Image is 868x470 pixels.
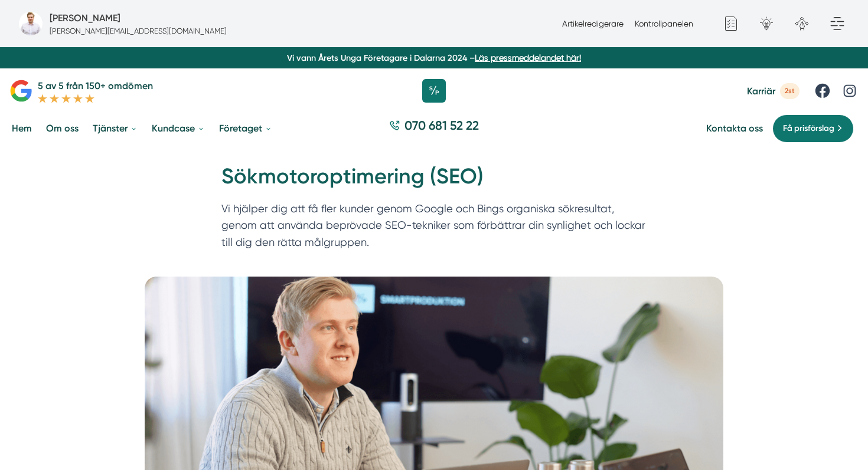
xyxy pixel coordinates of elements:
[50,11,120,25] h5: Administratör
[783,122,834,135] span: Få prisförslag
[44,113,81,143] a: Om oss
[772,114,854,143] a: Få prisförslag
[635,19,693,28] a: Kontrollpanelen
[19,12,43,35] img: foretagsbild-pa-smartproduktion-en-webbyraer-i-dalarnas-lan.jpg
[9,113,34,143] a: Hem
[90,113,140,143] a: Tjänster
[217,113,275,143] a: Företaget
[475,53,581,63] a: Läs pressmeddelandet här!
[780,83,800,99] span: 2st
[706,123,763,134] a: Kontakta oss
[747,86,775,97] span: Karriär
[221,201,647,257] p: Vi hjälper dig att få fler kunder genom Google och Bings organiska sökresultat, genom att använda...
[5,52,863,64] p: Vi vann Årets Unga Företagare i Dalarna 2024 –
[384,117,484,140] a: 070 681 52 22
[747,83,800,99] a: Karriär 2st
[562,19,624,28] a: Artikelredigerare
[149,113,207,143] a: Kundcase
[38,78,153,93] p: 5 av 5 från 150+ omdömen
[50,25,227,37] p: [PERSON_NAME][EMAIL_ADDRESS][DOMAIN_NAME]
[221,162,647,201] h1: Sökmotoroptimering (SEO)
[404,117,479,134] span: 070 681 52 22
